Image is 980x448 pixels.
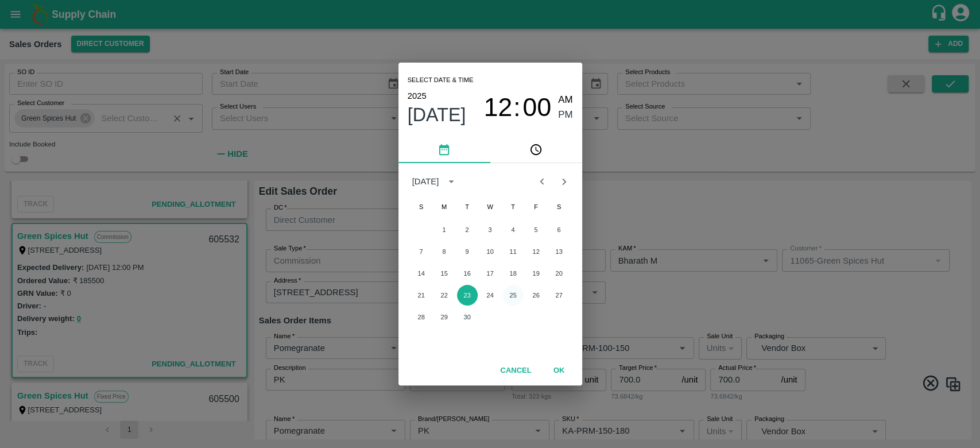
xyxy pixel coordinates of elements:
[434,285,455,306] button: 22
[503,195,524,218] span: Thursday
[457,263,478,284] button: 16
[558,92,573,108] button: AM
[408,72,474,89] span: Select date & time
[549,241,570,262] button: 13
[549,263,570,284] button: 20
[411,263,432,284] button: 14
[526,195,547,218] span: Friday
[549,195,570,218] span: Saturday
[480,285,501,306] button: 24
[411,285,432,306] button: 21
[434,263,455,284] button: 15
[434,195,455,218] span: Monday
[412,175,439,188] div: [DATE]
[541,361,578,381] button: OK
[549,285,570,306] button: 27
[483,92,512,123] button: 12
[513,92,520,123] span: :
[442,172,460,191] button: calendar view is open, switch to year view
[411,241,432,262] button: 7
[411,195,432,218] span: Sunday
[553,171,575,192] button: Next month
[398,136,490,163] button: pick date
[503,241,524,262] button: 11
[503,219,524,240] button: 4
[480,195,501,218] span: Wednesday
[526,263,547,284] button: 19
[408,88,427,103] button: 2025
[457,285,478,306] button: 23
[434,219,455,240] button: 1
[503,285,524,306] button: 25
[549,219,570,240] button: 6
[457,307,478,327] button: 30
[480,263,501,284] button: 17
[503,263,524,284] button: 18
[457,195,478,218] span: Tuesday
[495,361,536,381] button: Cancel
[434,241,455,262] button: 8
[408,103,466,126] button: [DATE]
[434,307,455,327] button: 29
[480,241,501,262] button: 10
[457,241,478,262] button: 9
[522,92,551,123] button: 00
[480,219,501,240] button: 3
[526,241,547,262] button: 12
[411,307,432,327] button: 28
[558,107,573,123] button: PM
[526,219,547,240] button: 5
[526,285,547,306] button: 26
[457,219,478,240] button: 2
[490,136,582,163] button: pick time
[531,171,553,192] button: Previous month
